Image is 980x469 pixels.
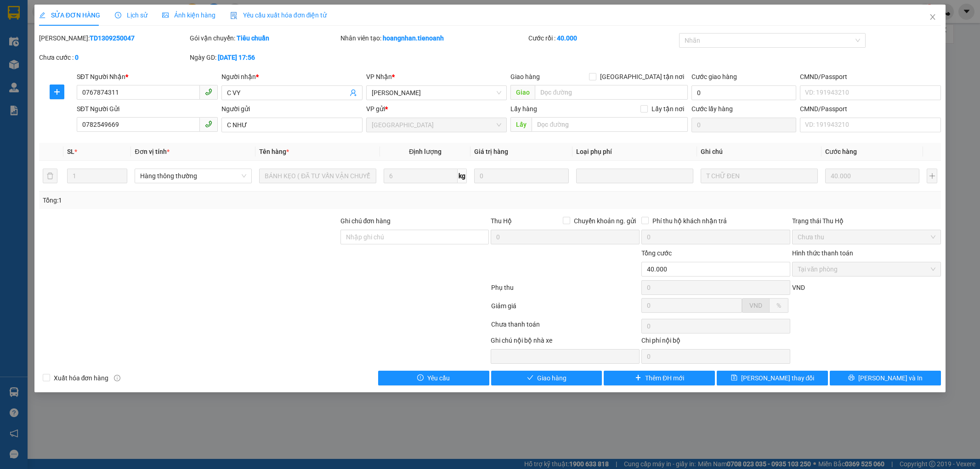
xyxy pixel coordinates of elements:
[701,169,818,183] input: Ghi Chú
[604,371,715,385] button: plusThêm ĐH mới
[635,374,641,382] span: plus
[825,148,857,155] span: Cước hàng
[798,230,935,244] span: Chưa thu
[77,72,218,82] div: SĐT Người Nhận
[510,105,537,113] span: Lấy hàng
[350,89,357,96] span: user-add
[691,118,796,132] input: Cước lấy hàng
[491,217,512,225] span: Thu Hộ
[259,169,376,183] input: VD: Bàn, Ghế
[205,120,212,128] span: phone
[535,85,688,100] input: Dọc đường
[115,11,147,19] span: Lịch sử
[372,86,502,100] span: Cư Kuin
[77,104,218,114] div: SĐT Người Gửi
[691,85,796,100] input: Cước giao hàng
[162,12,169,18] span: picture
[537,373,566,383] span: Giao hàng
[491,371,602,385] button: checkGiao hàng
[50,88,64,96] span: plus
[691,105,733,113] label: Cước lấy hàng
[378,371,489,385] button: exclamation-circleYêu cầu
[458,169,467,183] span: kg
[221,72,363,82] div: Người nhận
[75,54,79,61] b: 0
[340,230,489,244] input: Ghi chú đơn hàng
[648,104,688,114] span: Lấy tận nơi
[190,33,339,43] div: Gói vận chuyển:
[221,104,363,114] div: Người gửi
[474,148,508,155] span: Giá trị hàng
[596,72,688,82] span: [GEOGRAPHIC_DATA] tận nơi
[383,34,444,42] b: hoangnhan.tienoanh
[649,216,731,226] span: Phí thu hộ khách nhận trả
[858,373,923,383] span: [PERSON_NAME] và In
[490,319,641,335] div: Chưa thanh toán
[490,283,641,299] div: Phụ thu
[427,373,450,383] span: Yêu cầu
[929,13,936,21] span: close
[237,34,269,42] b: Tiêu chuẩn
[190,52,339,62] div: Ngày GD:
[510,73,540,80] span: Giao hàng
[741,373,815,383] span: [PERSON_NAME] thay đổi
[50,85,64,99] button: plus
[532,117,688,132] input: Dọc đường
[230,12,238,19] img: icon
[570,216,640,226] span: Chuyển khoản ng. gửi
[39,33,188,43] div: [PERSON_NAME]:
[218,54,255,61] b: [DATE] 17:56
[340,33,527,43] div: Nhân viên tạo:
[372,118,502,132] span: Thủ Đức
[776,302,781,309] span: %
[792,249,853,257] label: Hình thức thanh toán
[800,104,941,114] div: CMND/Passport
[43,195,378,205] div: Tổng: 1
[717,371,828,385] button: save[PERSON_NAME] thay đổi
[927,169,937,183] button: plus
[43,169,57,183] button: delete
[162,11,215,19] span: Ảnh kiện hàng
[510,117,532,132] span: Lấy
[848,374,855,382] span: printer
[417,374,424,382] span: exclamation-circle
[115,12,121,18] span: clock-circle
[39,12,45,18] span: edit
[50,373,113,383] span: Xuất hóa đơn hàng
[749,302,762,309] span: VND
[792,216,941,226] div: Trạng thái Thu Hộ
[67,148,74,155] span: SL
[230,11,327,19] span: Yêu cầu xuất hóa đơn điện tử
[697,143,821,161] th: Ghi chú
[641,335,790,349] div: Chi phí nội bộ
[205,88,212,96] span: phone
[90,34,135,42] b: TD1309250047
[259,148,289,155] span: Tên hàng
[557,34,577,42] b: 40.000
[528,33,677,43] div: Cước rồi :
[474,169,569,183] input: 0
[366,73,392,80] span: VP Nhận
[510,85,535,100] span: Giao
[731,374,737,382] span: save
[800,72,941,82] div: CMND/Passport
[114,375,120,381] span: info-circle
[409,148,442,155] span: Định lượng
[340,217,391,225] label: Ghi chú đơn hàng
[39,11,100,19] span: SỬA ĐƠN HÀNG
[645,373,684,383] span: Thêm ĐH mới
[792,284,805,291] span: VND
[691,73,737,80] label: Cước giao hàng
[920,5,946,30] button: Close
[140,169,246,183] span: Hàng thông thường
[39,52,188,62] div: Chưa cước :
[641,249,672,257] span: Tổng cước
[490,301,641,317] div: Giảm giá
[825,169,920,183] input: 0
[572,143,697,161] th: Loại phụ phí
[527,374,533,382] span: check
[830,371,941,385] button: printer[PERSON_NAME] và In
[135,148,169,155] span: Đơn vị tính
[491,335,640,349] div: Ghi chú nội bộ nhà xe
[798,262,935,276] span: Tại văn phòng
